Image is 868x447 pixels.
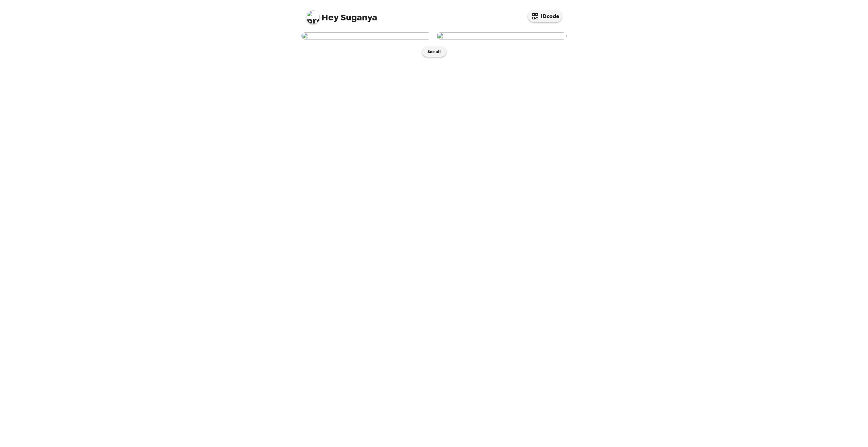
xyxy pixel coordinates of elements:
[306,10,320,24] img: profile pic
[301,32,431,40] img: user-272802
[422,47,446,57] button: See all
[321,11,338,23] span: Hey
[437,32,567,40] img: user-272799
[528,10,562,22] button: IDcode
[306,7,377,22] span: Suganya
